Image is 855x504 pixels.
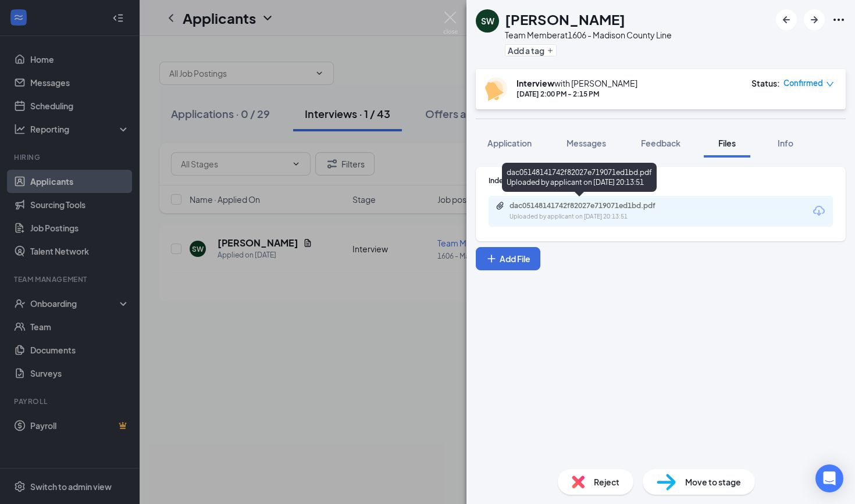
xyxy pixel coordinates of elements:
div: Status : [751,77,780,89]
span: Move to stage [685,476,741,488]
span: Feedback [641,138,681,148]
svg: Paperclip [496,201,505,210]
span: Files [718,138,736,148]
div: dac05148141742f82027e719071ed1bd.pdf Uploaded by applicant on [DATE] 20:13:51 [502,163,657,192]
svg: Download [812,204,826,218]
svg: Ellipses [832,13,846,27]
button: PlusAdd a tag [505,44,557,56]
div: Uploaded by applicant on [DATE] 20:13:51 [510,212,684,221]
span: Application [487,138,532,148]
button: ArrowRight [804,9,825,30]
button: Add FilePlus [476,247,540,270]
b: Interview [516,78,554,88]
div: dac05148141742f82027e719071ed1bd.pdf [510,201,672,210]
div: Indeed Resume [489,176,833,185]
button: ArrowLeftNew [776,9,797,30]
svg: ArrowRight [807,13,821,27]
h1: [PERSON_NAME] [505,9,625,29]
div: [DATE] 2:00 PM - 2:15 PM [516,89,637,99]
span: down [826,80,834,88]
span: Messages [567,138,606,148]
a: Paperclipdac05148141742f82027e719071ed1bd.pdfUploaded by applicant on [DATE] 20:13:51 [496,201,684,221]
div: SW [481,15,494,27]
div: with [PERSON_NAME] [516,77,637,89]
svg: Plus [547,47,554,54]
span: Reject [594,476,619,488]
span: Confirmed [783,77,823,89]
svg: ArrowLeftNew [779,13,793,27]
div: Team Member at 1606 - Madison County Line [505,29,672,41]
span: Info [778,138,793,148]
svg: Plus [486,253,497,264]
div: Open Intercom Messenger [815,464,843,492]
